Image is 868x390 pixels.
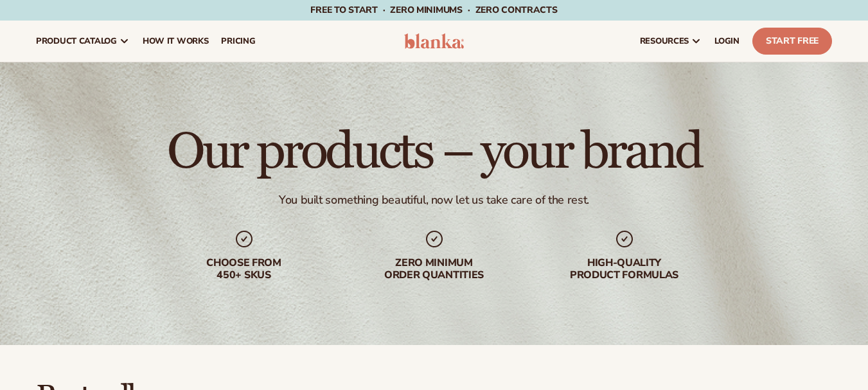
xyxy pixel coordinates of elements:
span: product catalog [36,36,117,46]
a: pricing [215,21,261,62]
a: How It Works [136,21,215,62]
img: logo [404,33,465,49]
div: You built something beautiful, now let us take care of the rest. [279,193,589,208]
span: Free to start · ZERO minimums · ZERO contracts [310,4,557,16]
h1: Our products – your brand [167,126,701,177]
span: resources [640,36,689,46]
span: LOGIN [714,36,740,46]
div: Choose from 450+ Skus [162,257,326,281]
a: product catalog [30,21,136,62]
div: Zero minimum order quantities [352,257,517,281]
a: Start Free [752,28,832,55]
span: pricing [221,36,255,46]
div: High-quality product formulas [542,257,707,281]
span: How It Works [143,36,209,46]
a: LOGIN [708,21,746,62]
a: resources [633,21,708,62]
